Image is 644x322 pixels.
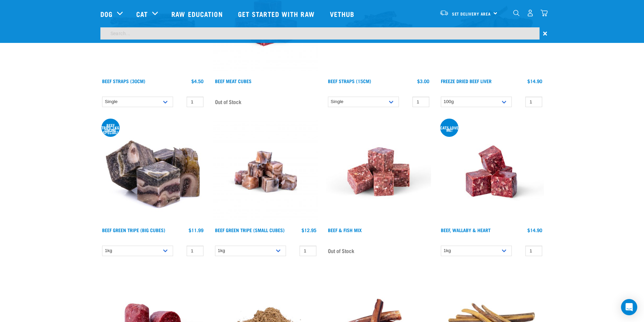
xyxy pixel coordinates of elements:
img: 1044 Green Tripe Beef [100,119,205,224]
span: × [543,27,547,40]
input: 1 [525,246,542,256]
div: $4.50 [191,78,204,84]
img: van-moving.png [439,10,449,16]
a: Cat [136,9,148,19]
img: home-icon@2x.png [541,9,548,17]
input: Search... [100,27,540,40]
a: Raw Education [165,0,231,27]
span: Out of Stock [328,246,354,256]
a: Beef Green Tripe (Big Cubes) [102,229,165,231]
img: user.png [527,9,534,17]
span: Out of Stock [215,97,241,107]
a: Beef Meat Cubes [215,80,252,82]
a: Freeze Dried Beef Liver [441,80,492,82]
a: Beef Straps (15cm) [328,80,371,82]
div: $14.90 [527,227,542,233]
input: 1 [412,97,429,107]
input: 1 [300,246,316,256]
div: Cats love me! [440,126,458,131]
a: Get started with Raw [231,0,323,27]
div: Beef tripe 1kg online special! [101,124,120,133]
a: Beef Green Tripe (Small Cubes) [215,229,285,231]
img: Raw Essentials 2024 July2572 Beef Wallaby Heart [439,119,544,224]
input: 1 [187,97,204,107]
div: $3.00 [417,78,429,84]
a: Beef Straps (30cm) [102,80,145,82]
a: Vethub [323,0,363,27]
img: Beef Mackerel 1 [326,119,431,224]
input: 1 [187,246,204,256]
a: Dog [100,9,113,19]
span: Set Delivery Area [452,13,491,15]
img: home-icon-1@2x.png [513,10,520,16]
input: 1 [525,97,542,107]
a: Beef & Fish Mix [328,229,362,231]
div: $11.99 [189,227,204,233]
img: Beef Tripe Bites 1634 [213,119,318,224]
a: Beef, Wallaby & Heart [441,229,491,231]
div: $14.90 [527,78,542,84]
div: $12.95 [302,227,316,233]
div: Open Intercom Messenger [621,299,637,315]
